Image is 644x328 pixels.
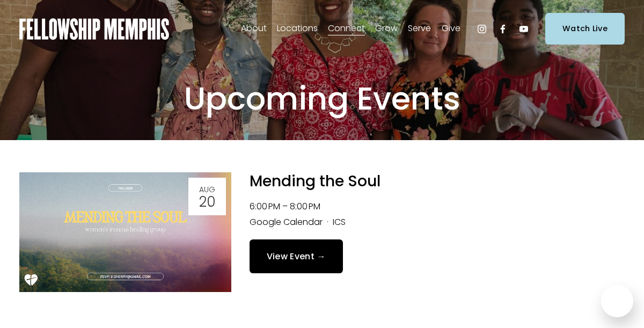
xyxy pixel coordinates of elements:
span: Give [442,21,460,37]
img: Fellowship Memphis [19,18,169,40]
a: folder dropdown [375,20,398,38]
a: folder dropdown [277,20,318,38]
span: Serve [408,21,431,37]
a: Google Calendar [250,216,323,228]
span: Grow [375,21,398,37]
a: folder dropdown [328,20,365,38]
a: folder dropdown [442,20,460,38]
img: Mending the Soul [19,172,231,292]
time: 6:00 PM [250,200,280,213]
a: folder dropdown [408,20,431,38]
span: About [241,21,267,37]
a: Watch Live [545,13,625,45]
a: Facebook [497,24,508,34]
a: ICS [333,216,346,228]
a: Instagram [477,24,487,34]
time: 8:00 PM [290,200,320,213]
a: View Event → [250,239,343,273]
span: Locations [277,21,318,37]
a: Mending the Soul [250,171,380,192]
div: Aug [192,186,223,193]
h1: Upcoming Events [95,79,549,119]
span: Connect [328,21,365,37]
div: 20 [192,195,223,209]
a: folder dropdown [241,20,267,38]
a: YouTube [518,24,529,34]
